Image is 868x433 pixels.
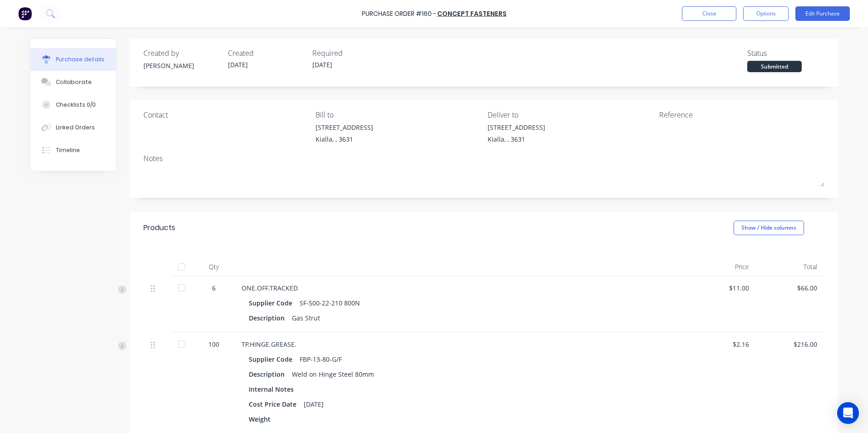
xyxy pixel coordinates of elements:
[316,109,481,120] div: Bill to
[193,258,234,276] div: Qty
[743,6,789,21] button: Options
[249,368,292,381] div: Description
[242,340,681,349] div: TP.HINGE.GREASE.
[488,134,545,144] div: Kialla, , 3631
[688,258,756,276] div: Price
[488,123,545,132] div: [STREET_ADDRESS]
[143,48,221,59] div: Created by
[56,55,104,64] div: Purchase details
[837,402,859,424] div: Open Intercom Messenger
[764,340,817,349] div: $216.00
[764,283,817,293] div: $66.00
[695,340,749,349] div: $2.16
[56,123,95,132] div: Linked Orders
[18,7,32,20] img: Factory
[362,9,436,19] div: Purchase Order #160 -
[228,48,305,59] div: Created
[695,283,749,293] div: $11.00
[795,6,850,21] button: Edit Purchase
[316,134,373,144] div: Kialla, , 3631
[734,221,804,235] button: Show / Hide columns
[30,139,116,162] button: Timeline
[249,353,300,366] div: Supplier Code
[56,146,80,154] div: Timeline
[300,353,342,366] div: FBP-13-80-G/F
[56,78,92,86] div: Collaborate
[143,153,824,164] div: Notes
[312,48,390,59] div: Required
[249,383,301,396] div: Internal Notes
[56,101,96,109] div: Checklists 0/0
[30,93,116,116] button: Checklists 0/0
[30,71,116,93] button: Collaborate
[249,413,278,426] div: Weight
[249,296,300,310] div: Supplier Code
[747,61,802,72] div: Submitted
[756,258,824,276] div: Total
[682,6,736,21] button: Close
[292,311,320,325] div: Gas Strut
[30,116,116,139] button: Linked Orders
[201,283,227,293] div: 6
[249,398,304,411] div: Cost Price Date
[747,48,824,59] div: Status
[488,109,653,120] div: Deliver to
[30,48,116,71] button: Purchase details
[201,340,227,349] div: 100
[143,109,309,120] div: Contact
[304,398,324,411] div: [DATE]
[300,296,360,310] div: SF-500-22-210 800N
[316,123,373,132] div: [STREET_ADDRESS]
[143,222,175,233] div: Products
[242,283,681,293] div: ONE.OFF.TRACKED
[143,61,221,70] div: [PERSON_NAME]
[437,9,507,18] a: Concept Fasteners
[292,368,374,381] div: Weld on Hinge Steel 80mm
[659,109,824,120] div: Reference
[249,311,292,325] div: Description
